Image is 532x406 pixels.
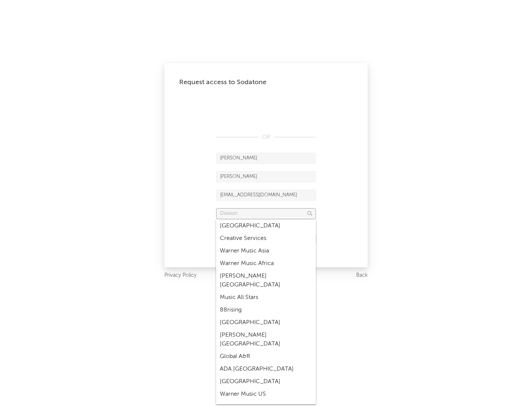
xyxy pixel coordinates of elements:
[216,329,316,350] div: [PERSON_NAME] [GEOGRAPHIC_DATA]
[164,271,197,280] a: Privacy Policy
[216,291,316,304] div: Music All Stars
[216,133,316,142] div: OR
[216,304,316,316] div: 88rising
[179,78,353,87] div: Request access to Sodatone
[216,245,316,257] div: Warner Music Asia
[216,171,316,182] input: Last Name
[216,257,316,270] div: Warner Music Africa
[216,190,316,201] input: Email
[216,363,316,375] div: ADA [GEOGRAPHIC_DATA]
[216,208,316,219] input: Division
[216,270,316,291] div: [PERSON_NAME] [GEOGRAPHIC_DATA]
[216,232,316,245] div: Creative Services
[216,388,316,400] div: Warner Music US
[356,271,368,280] a: Back
[216,316,316,329] div: [GEOGRAPHIC_DATA]
[216,220,316,232] div: [GEOGRAPHIC_DATA]
[216,350,316,363] div: Global A&R
[216,375,316,388] div: [GEOGRAPHIC_DATA]
[216,153,316,164] input: First Name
